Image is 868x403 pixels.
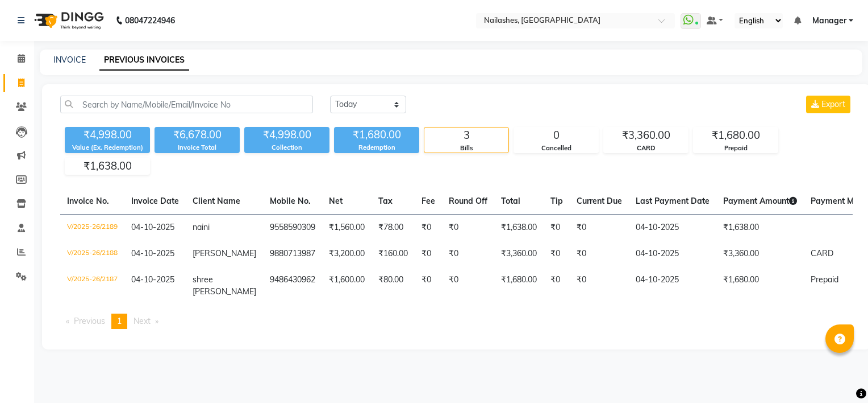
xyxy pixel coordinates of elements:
td: ₹0 [570,215,629,241]
td: ₹3,200.00 [322,241,372,267]
td: ₹1,600.00 [322,267,372,305]
td: 9558590309 [263,215,322,241]
span: Invoice No. [67,196,109,206]
td: ₹1,680.00 [716,267,804,305]
span: naini [193,222,210,232]
td: V/2025-26/2189 [60,215,124,241]
td: V/2025-26/2188 [60,241,124,267]
td: ₹0 [415,241,442,267]
div: Cancelled [514,143,598,153]
span: Client Name [193,196,240,206]
a: INVOICE [53,55,86,65]
div: Bills [424,143,508,153]
td: ₹3,360.00 [494,241,544,267]
span: shree [PERSON_NAME] [193,274,256,297]
span: Export [821,99,845,109]
td: ₹0 [442,241,494,267]
td: ₹0 [544,215,570,241]
td: ₹160.00 [372,241,415,267]
span: [PERSON_NAME] [193,248,256,258]
span: 1 [117,316,122,326]
td: ₹0 [544,267,570,305]
td: ₹0 [570,241,629,267]
td: ₹80.00 [372,267,415,305]
td: 04-10-2025 [629,267,716,305]
div: ₹4,998.00 [244,127,329,143]
div: ₹6,678.00 [155,127,240,143]
b: 08047224946 [125,5,175,36]
td: 04-10-2025 [629,215,716,241]
td: ₹1,680.00 [494,267,544,305]
input: Search by Name/Mobile/Email/Invoice No [60,96,313,113]
td: ₹0 [570,267,629,305]
a: PREVIOUS INVOICES [99,50,189,71]
div: Prepaid [694,143,778,153]
div: 0 [514,128,598,143]
td: ₹0 [442,215,494,241]
td: ₹0 [415,215,442,241]
span: Payment Amount [723,196,797,206]
td: ₹0 [544,241,570,267]
div: Redemption [334,143,419,153]
span: Invoice Date [131,196,179,206]
td: V/2025-26/2187 [60,267,124,305]
span: Tip [550,196,563,206]
div: ₹1,680.00 [334,127,419,143]
span: Next [133,316,151,326]
td: 9486430962 [263,267,322,305]
div: ₹1,638.00 [65,158,149,174]
div: ₹1,680.00 [694,128,778,143]
div: ₹3,360.00 [604,128,688,143]
span: Previous [74,316,105,326]
span: Current Due [577,196,622,206]
span: Manager [812,15,846,27]
td: ₹0 [442,267,494,305]
td: ₹1,638.00 [494,215,544,241]
td: ₹3,360.00 [716,241,804,267]
span: Total [501,196,520,206]
td: ₹78.00 [372,215,415,241]
span: 04-10-2025 [131,222,174,232]
span: Mobile No. [270,196,311,206]
td: ₹1,638.00 [716,215,804,241]
div: Invoice Total [155,143,240,153]
div: ₹4,998.00 [65,127,150,143]
td: ₹1,560.00 [322,215,372,241]
span: Last Payment Date [636,196,710,206]
span: 04-10-2025 [131,248,174,258]
td: 9880713987 [263,241,322,267]
img: logo [29,5,107,36]
div: Collection [244,143,329,153]
span: Round Off [449,196,487,206]
span: 04-10-2025 [131,274,174,285]
div: CARD [604,143,688,153]
span: CARD [811,248,833,258]
div: 3 [424,128,508,143]
td: 04-10-2025 [629,241,716,267]
div: Value (Ex. Redemption) [65,143,150,153]
nav: Pagination [60,314,853,329]
button: Export [806,96,850,113]
span: Tax [378,196,393,206]
span: Prepaid [811,274,838,285]
iframe: chat widget [820,357,857,392]
span: Fee [422,196,435,206]
td: ₹0 [415,267,442,305]
span: Net [329,196,343,206]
